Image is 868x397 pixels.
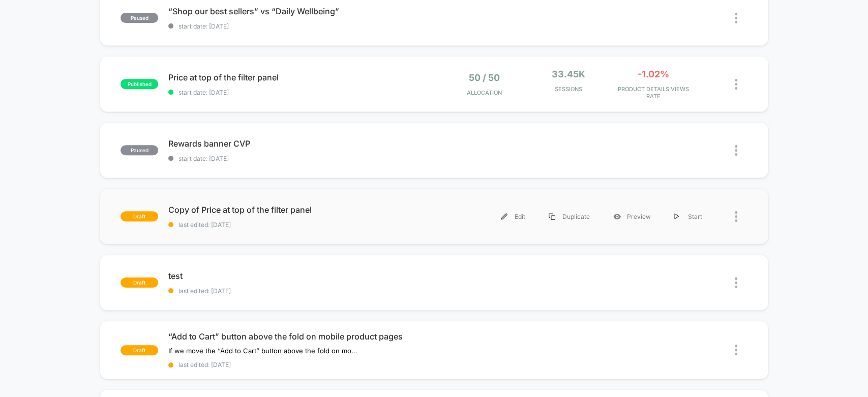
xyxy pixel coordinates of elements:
[735,277,737,288] img: close
[168,271,433,281] span: test
[735,145,737,156] img: close
[168,155,433,162] span: start date: [DATE]
[121,145,158,155] span: paused
[121,13,158,23] span: paused
[501,213,507,220] img: menu
[168,138,433,149] span: Rewards banner CVP
[121,211,158,221] span: draft
[168,287,433,295] span: last edited: [DATE]
[613,86,693,100] span: PRODUCT DETAILS VIEWS RATE
[168,72,433,82] span: Price at top of the filter panel
[168,221,433,229] span: last edited: [DATE]
[735,345,737,355] img: close
[602,205,663,228] div: Preview
[467,89,502,96] span: Allocation
[121,345,158,355] span: draft
[637,69,669,79] span: -1.02%
[168,205,433,215] span: Copy of Price at top of the filter panel
[489,205,537,228] div: Edit
[168,361,433,368] span: last edited: [DATE]
[552,69,585,79] span: 33.45k
[168,347,357,355] span: If we move the “Add to Cart” button above the fold on mobile product pages, then users will be mo...
[168,22,433,30] span: start date: [DATE]
[121,277,158,288] span: draft
[735,79,737,90] img: close
[537,205,602,228] div: Duplicate
[529,86,608,93] span: Sessions
[121,79,158,89] span: published
[469,72,500,83] span: 50 / 50
[663,205,714,228] div: Start
[674,213,679,220] img: menu
[168,6,433,16] span: “Shop our best sellers” vs “Daily Wellbeing”
[168,331,433,342] span: “Add to Cart” button above the fold on mobile product pages
[168,89,433,96] span: start date: [DATE]
[735,211,737,222] img: close
[549,213,555,220] img: menu
[735,13,737,23] img: close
